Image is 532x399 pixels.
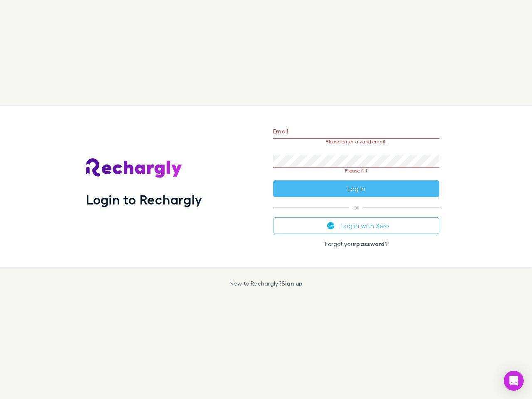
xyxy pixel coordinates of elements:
div: Open Intercom Messenger [504,371,524,391]
p: Please enter a valid email. [273,139,439,145]
img: Rechargly's Logo [86,158,182,178]
p: Forgot your ? [273,241,439,247]
p: New to Rechargly? [229,280,303,287]
p: Please fill [273,168,439,174]
h1: Login to Rechargly [86,192,202,207]
img: Xero's logo [327,222,335,229]
a: Sign up [281,280,303,287]
button: Log in with Xero [273,217,439,234]
a: password [356,240,384,247]
button: Log in [273,180,439,197]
